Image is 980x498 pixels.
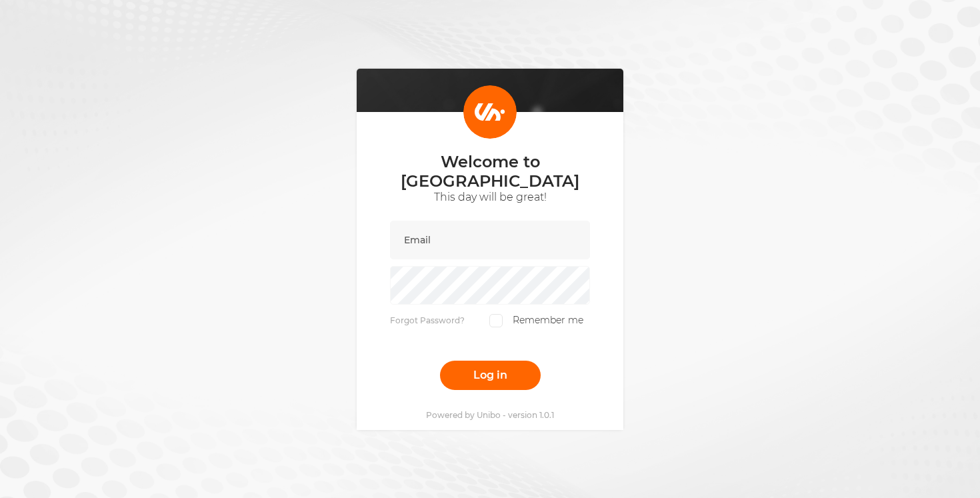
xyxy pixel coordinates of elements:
p: Welcome to [GEOGRAPHIC_DATA] [390,152,590,191]
label: Remember me [489,314,583,327]
p: This day will be great! [390,191,590,204]
img: Login [463,85,517,139]
button: Log in [440,361,541,390]
p: Powered by Unibo - version 1.0.1 [426,410,554,420]
a: Forgot Password? [390,315,465,325]
input: Email [390,221,590,259]
input: Remember me [489,314,503,327]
